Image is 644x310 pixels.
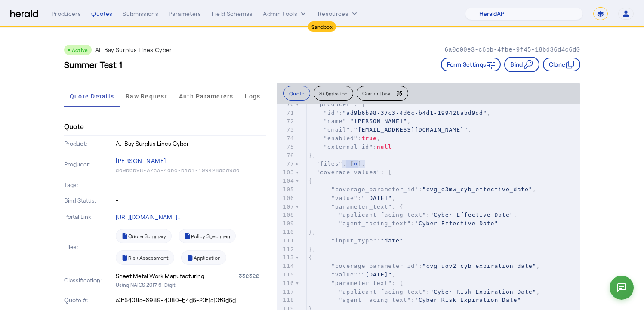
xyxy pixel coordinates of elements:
[277,203,296,211] div: 107
[308,195,396,201] span: : ,
[324,110,339,116] span: "id"
[72,47,88,53] span: Active
[331,195,358,201] span: "value"
[277,219,296,228] div: 109
[10,10,38,18] img: Herald Logo
[70,93,114,99] span: Quote Details
[245,93,260,99] span: Logs
[308,118,411,124] span: : ,
[354,126,468,133] span: "[EMAIL_ADDRESS][DOMAIN_NAME]"
[324,126,350,133] span: "email"
[64,181,114,189] p: Tags:
[116,167,266,174] p: ad9b6b98-37c3-4d6c-b4d1-199428abd9dd
[277,117,296,126] div: 72
[116,296,266,304] p: a3f5408a-6989-4380-b4d5-23f1a10f9d5d
[64,296,114,304] p: Quote #:
[308,280,404,286] span: : {
[377,144,392,150] span: null
[64,242,114,251] p: Files:
[362,195,392,201] span: "[DATE]"
[308,254,312,261] span: {
[64,212,114,221] p: Portal Link:
[415,297,521,303] span: "Cyber Risk Expiration Date"
[277,262,296,270] div: 114
[277,228,296,236] div: 110
[116,213,180,221] a: [URL][DOMAIN_NAME]..
[52,9,81,18] div: Producers
[181,250,226,265] a: Application
[342,110,487,116] span: "ad9b6b98-37c3-4d6c-b4d1-199428abd9dd"
[277,288,296,296] div: 117
[308,21,336,32] div: Sandbox
[123,9,158,18] div: Submissions
[95,46,172,54] p: At-Bay Surplus Lines Cyber
[64,58,123,71] h3: Summer Test 1
[543,58,580,71] button: Clone
[64,160,114,169] p: Producer:
[331,186,419,193] span: "coverage_parameter_id"
[277,134,296,143] div: 74
[362,135,377,141] span: true
[331,237,377,244] span: "input_type"
[441,58,501,71] button: Form Settings
[504,57,539,72] button: Bind
[116,280,266,289] p: Using NAICS 2017 6-Digit
[308,101,366,107] span: : {
[277,160,296,168] div: 77
[308,297,521,303] span: :
[444,46,580,54] p: 6a0c00e3-c6bb-4fbe-9f45-18bd36d4c6d0
[277,100,296,109] div: 70
[308,152,316,159] span: },
[277,143,296,151] div: 75
[308,220,498,227] span: :
[116,181,266,189] p: -
[316,160,343,167] span: "files"
[277,270,296,279] div: 115
[64,139,114,148] p: Product:
[308,263,540,269] span: : ,
[308,212,518,218] span: : ,
[277,245,296,254] div: 112
[331,263,419,269] span: "coverage_parameter_id"
[324,144,373,150] span: "external_id"
[430,212,513,218] span: "Cyber Effective Date"
[169,9,201,18] div: Parameters
[116,250,174,265] a: Risk Assessment
[277,236,296,245] div: 111
[239,272,266,280] div: 332322
[339,220,411,227] span: "agent_facing_text"
[263,9,308,18] button: internal dropdown menu
[324,135,357,141] span: "enabled"
[430,289,536,295] span: "Cyber Risk Expiration Date"
[339,212,426,218] span: "applicant_facing_text"
[277,296,296,304] div: 118
[316,101,354,107] span: "producer"
[277,279,296,288] div: 116
[126,93,167,99] span: Raw Request
[277,168,296,177] div: 103
[91,9,112,18] div: Quotes
[362,91,390,96] span: Carrier Raw
[212,9,253,18] div: Field Schemas
[308,110,491,116] span: : ,
[283,86,311,101] button: Quote
[179,229,236,243] a: Policy Specimen
[339,297,411,303] span: "agent_facing_text"
[318,9,359,18] button: Resources dropdown menu
[308,135,381,141] span: : ,
[179,93,234,99] span: Auth Parameters
[308,144,392,150] span: :
[350,118,407,124] span: "[PERSON_NAME]"
[277,126,296,134] div: 73
[308,178,312,184] span: {
[277,151,296,160] div: 76
[116,139,266,148] p: At-Bay Surplus Lines Cyber
[316,169,381,175] span: "coverage_values"
[277,177,296,185] div: 104
[308,246,316,252] span: },
[116,155,266,167] p: [PERSON_NAME]
[324,118,346,124] span: "name"
[331,280,392,286] span: "parameter_text"
[331,203,392,210] span: "parameter_text"
[277,185,296,194] div: 105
